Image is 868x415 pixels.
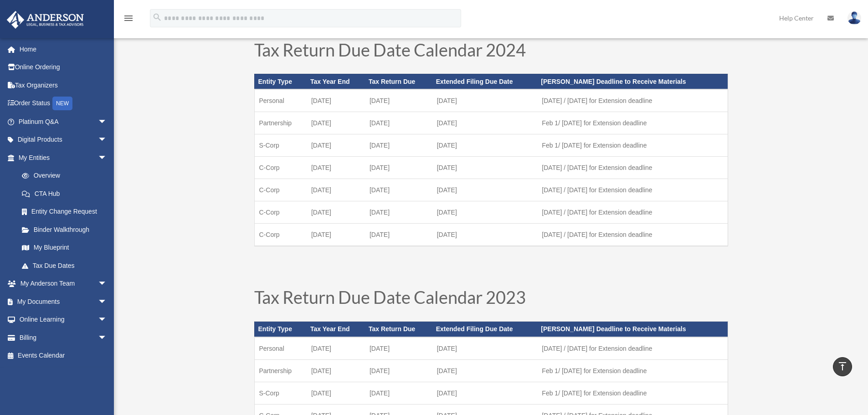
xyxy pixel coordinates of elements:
td: [DATE] / [DATE] for Extension deadline [537,89,728,112]
a: My Anderson Teamarrow_drop_down [6,275,121,293]
a: Binder Walkthrough [13,220,121,239]
td: [DATE] [365,179,432,201]
a: Home [6,40,121,58]
td: Feb 1/ [DATE] for Extension deadline [537,360,728,382]
td: [DATE] [365,89,432,112]
td: [DATE] [365,360,432,382]
td: [DATE] [365,224,432,246]
td: [DATE] [307,382,365,405]
td: [DATE] [432,134,538,157]
img: User Pic [847,11,861,25]
th: Extended Filing Due Date [432,322,538,337]
a: Digital Productsarrow_drop_down [6,131,121,149]
a: Entity Change Request [13,203,121,221]
td: [DATE] / [DATE] for Extension deadline [537,337,728,360]
span: arrow_drop_down [98,275,116,293]
h1: Tax Return Due Date Calendar 2023 [254,288,728,310]
th: [PERSON_NAME] Deadline to Receive Materials [537,74,728,89]
td: [DATE] / [DATE] for Extension deadline [537,157,728,179]
span: arrow_drop_down [98,311,116,329]
th: [PERSON_NAME] Deadline to Receive Materials [537,322,728,337]
td: [DATE] [365,337,432,360]
a: menu [123,16,134,24]
h1: Tax Return Due Date Calendar 2024 [254,41,728,63]
td: [DATE] [365,382,432,405]
th: Tax Return Due [365,322,432,337]
div: NEW [52,97,72,110]
th: Tax Year End [307,322,365,337]
td: [DATE] [432,201,538,224]
a: Platinum Q&Aarrow_drop_down [6,113,121,131]
td: S-Corp [254,134,307,157]
td: Partnership [254,360,307,382]
a: Billingarrow_drop_down [6,328,121,347]
span: arrow_drop_down [98,292,116,311]
td: S-Corp [254,382,307,405]
td: [DATE] / [DATE] for Extension deadline [537,201,728,224]
a: CTA Hub [13,184,121,203]
td: C-Corp [254,179,307,201]
i: menu [123,13,134,24]
td: [DATE] [432,112,538,134]
td: [DATE] / [DATE] for Extension deadline [537,179,728,201]
td: [DATE] [307,360,365,382]
a: Order StatusNEW [6,94,121,113]
a: Online Learningarrow_drop_down [6,311,121,329]
td: Partnership [254,112,307,134]
a: Tax Organizers [6,76,121,94]
th: Entity Type [254,322,307,337]
td: Feb 1/ [DATE] for Extension deadline [537,134,728,157]
a: Events Calendar [6,347,121,365]
a: My Documentsarrow_drop_down [6,292,121,311]
a: Online Ordering [6,58,121,77]
th: Entity Type [254,74,307,89]
th: Extended Filing Due Date [432,74,538,89]
td: Personal [254,337,307,360]
td: [DATE] [307,157,365,179]
a: Overview [13,167,121,185]
td: [DATE] [432,337,538,360]
td: [DATE] [307,224,365,246]
td: [DATE] [432,382,538,405]
th: Tax Return Due [365,74,432,89]
td: [DATE] [307,112,365,134]
td: [DATE] [432,179,538,201]
td: [DATE] [307,201,365,224]
img: Anderson Advisors Platinum Portal [4,11,87,29]
th: Tax Year End [307,74,365,89]
span: arrow_drop_down [98,328,116,347]
td: C-Corp [254,157,307,179]
td: [DATE] [365,201,432,224]
a: vertical_align_top [833,357,852,376]
a: My Blueprint [13,239,121,257]
i: search [152,12,162,22]
a: Tax Due Dates [13,256,116,275]
td: C-Corp [254,224,307,246]
td: [DATE] [432,157,538,179]
span: arrow_drop_down [98,149,116,167]
td: [DATE] [365,157,432,179]
i: vertical_align_top [837,361,848,372]
a: My Entitiesarrow_drop_down [6,149,121,167]
td: C-Corp [254,201,307,224]
span: arrow_drop_down [98,131,116,149]
td: [DATE] [307,337,365,360]
td: [DATE] [307,179,365,201]
td: [DATE] [365,112,432,134]
td: Feb 1/ [DATE] for Extension deadline [537,112,728,134]
td: Feb 1/ [DATE] for Extension deadline [537,382,728,405]
span: arrow_drop_down [98,113,116,131]
td: [DATE] [432,360,538,382]
td: [DATE] [307,89,365,112]
td: Personal [254,89,307,112]
td: [DATE] [365,134,432,157]
td: [DATE] [432,89,538,112]
td: [DATE] / [DATE] for Extension deadline [537,224,728,246]
td: [DATE] [307,134,365,157]
td: [DATE] [432,224,538,246]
